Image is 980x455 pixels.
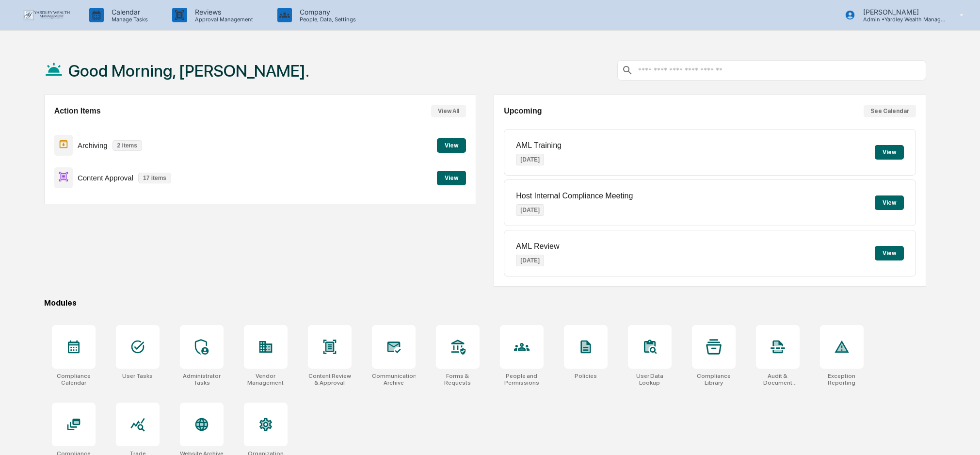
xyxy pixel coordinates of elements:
div: Forms & Requests [436,373,480,386]
div: User Data Lookup [628,373,672,386]
img: logo [23,10,70,20]
h2: Action Items [54,107,101,115]
p: Archiving [78,141,108,149]
p: [DATE] [516,154,544,165]
p: Host Internal Compliance Meeting [516,192,633,200]
button: View [875,195,904,210]
p: Company [292,8,361,16]
div: Vendor Management [244,373,288,386]
div: Administrator Tasks [180,373,224,386]
p: Reviews [187,8,258,16]
div: Exception Reporting [820,373,864,386]
div: Modules [44,298,926,308]
button: View [875,246,904,260]
div: Audit & Document Logs [756,373,800,386]
p: 17 items [138,173,171,183]
p: AML Review [516,242,559,251]
p: AML Training [516,141,562,150]
button: View All [431,105,466,117]
p: Manage Tasks [104,16,153,23]
p: [DATE] [516,255,544,266]
button: View [437,171,466,185]
p: Approval Management [187,16,258,23]
h2: Upcoming [504,107,542,115]
div: Compliance Calendar [52,373,96,386]
p: Calendar [104,8,153,16]
div: Communications Archive [372,373,416,386]
div: People and Permissions [500,373,544,386]
p: Admin • Yardley Wealth Management [855,16,946,23]
div: Content Review & Approval [308,373,352,386]
button: View [875,145,904,160]
div: User Tasks [122,373,153,379]
p: People, Data, Settings [292,16,361,23]
div: Policies [575,373,597,379]
a: View [437,173,466,182]
p: Content Approval [78,174,133,182]
h1: Good Morning, [PERSON_NAME]. [68,61,309,81]
button: View [437,138,466,153]
a: View [437,140,466,149]
p: [PERSON_NAME] [855,8,946,16]
div: Compliance Library [692,373,736,386]
button: See Calendar [864,105,916,117]
p: [DATE] [516,204,544,216]
p: 2 items [112,140,142,151]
